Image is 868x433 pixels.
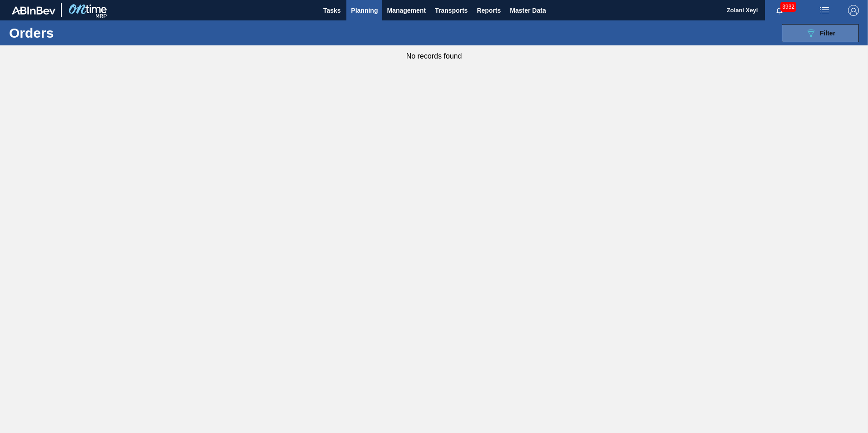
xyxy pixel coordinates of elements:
span: Planning [351,5,378,16]
span: Transports [435,5,468,16]
span: Reports [477,5,501,16]
h1: Orders [9,28,145,38]
span: Management [387,5,426,16]
span: Master Data [510,5,546,16]
img: TNhmsLtSVTkK8tSr43FrP2fwEKptu5GPRR3wAAAABJRU5ErkJggg== [12,6,55,15]
span: Filter [820,30,835,37]
img: userActions [819,5,830,16]
span: 3932 [780,2,796,12]
button: Notifications [765,4,794,17]
img: Logout [848,5,859,16]
button: Filter [782,24,859,42]
span: Tasks [322,5,342,16]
